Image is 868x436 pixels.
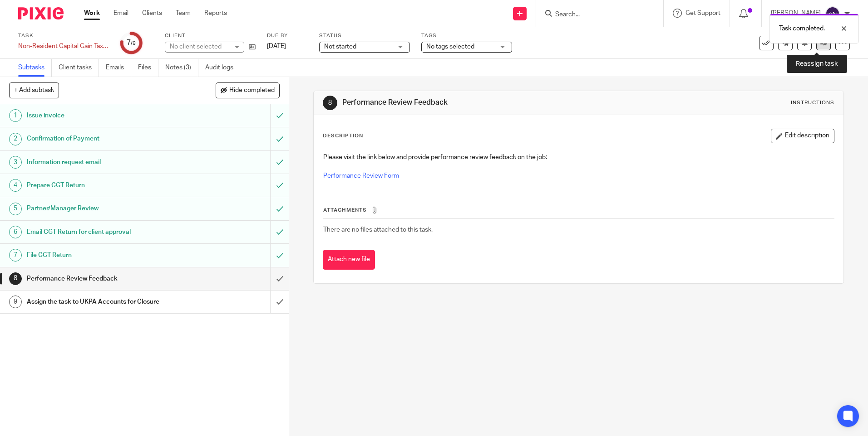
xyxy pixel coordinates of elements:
h1: Email CGT Return for client approval [27,225,183,239]
div: 7 [9,249,22,262]
span: Hide completed [229,87,275,94]
span: [DATE] [267,43,286,49]
span: No tags selected [426,44,474,50]
h1: Prepare CGT Return [27,179,183,192]
h1: Issue invoice [27,109,183,122]
label: Due by [267,32,308,39]
label: Status [319,32,410,39]
span: There are no files attached to this task. [323,227,433,233]
a: Files [138,59,158,77]
h1: Performance Review Feedback [27,272,183,286]
div: 2 [9,133,22,145]
a: Client tasks [59,59,99,77]
div: Non-Resident Capital Gain Tax (NRCGT) Return [18,42,109,51]
button: Attach new file [323,250,375,270]
div: 6 [9,226,22,238]
button: Edit description [771,129,834,143]
div: 8 [323,96,337,110]
label: Client [165,32,256,39]
p: Task completed. [779,24,825,33]
h1: Assign the task to UKPA Accounts for Closure [27,295,183,309]
p: Description [323,132,363,140]
div: 4 [9,179,22,192]
span: Attachments [323,208,367,213]
a: Performance Review Form [323,173,399,179]
p: Please visit the link below and provide performance review feedback on the job: [323,153,833,162]
div: 3 [9,156,22,169]
div: No client selected [170,42,229,51]
img: Pixie [18,7,64,19]
h1: File CGT Return [27,248,183,262]
a: Team [176,9,191,18]
a: Clients [142,9,162,18]
div: 8 [9,272,22,285]
img: svg%3E [825,6,840,21]
label: Tags [421,32,512,39]
small: /9 [131,41,136,46]
a: Email [113,9,128,18]
label: Task [18,32,109,39]
h1: Partner/Manager Review [27,202,183,215]
a: Audit logs [205,59,240,77]
a: Notes (3) [165,59,198,77]
div: 9 [9,296,22,308]
a: Work [84,9,100,18]
div: 1 [9,109,22,122]
button: + Add subtask [9,82,59,98]
h1: Performance Review Feedback [342,98,598,107]
h1: Information request email [27,155,183,169]
div: Instructions [791,99,834,107]
a: Subtasks [18,59,52,77]
span: Not started [324,44,356,50]
h1: Confirmation of Payment [27,132,183,145]
div: 5 [9,203,22,215]
a: Emails [106,59,131,77]
button: Hide completed [216,82,280,98]
div: 7 [127,38,136,48]
a: Reports [204,9,227,18]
